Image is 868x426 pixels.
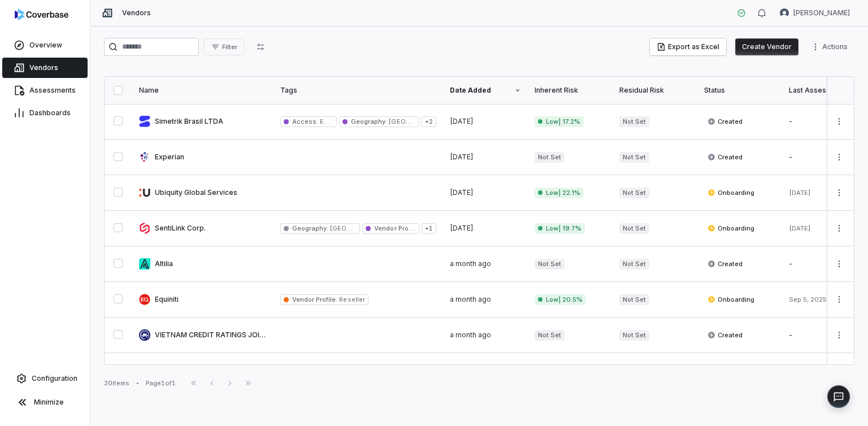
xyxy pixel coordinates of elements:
button: Export as Excel [650,38,726,55]
span: Sep 5, 2025 [789,295,827,303]
div: Name [139,86,267,95]
span: Low | 20.5% [535,294,586,305]
span: Vendor Profile : [292,295,337,303]
span: a month ago [450,259,491,268]
button: Create Vendor [735,38,798,55]
div: Date Added [450,86,521,95]
a: Configuration [5,368,85,389]
button: More actions [830,291,848,308]
button: Filter [203,38,245,55]
td: - [782,140,867,175]
button: More actions [830,113,848,130]
span: Low | 22.1% [535,188,584,198]
button: Glen Trollip avatar[PERSON_NAME] [773,5,857,21]
span: Filter [222,43,237,51]
button: More actions [808,38,854,55]
span: [GEOGRAPHIC_DATA] [328,224,397,232]
span: Not Set [619,294,649,305]
span: Created [708,259,743,268]
a: Dashboards [2,103,88,123]
div: Page 1 of 1 [146,379,176,388]
div: Inherent Risk [535,86,606,95]
button: Minimize [5,391,85,414]
span: [DATE] [789,189,811,197]
div: Status [704,86,775,95]
span: Low | 19.7% [535,223,585,234]
span: Assessments [29,86,76,95]
span: Low | 17.2% [535,116,584,127]
button: More actions [830,149,848,166]
span: Dashboards [29,108,71,118]
span: Not Set [619,116,649,127]
span: Access : [292,118,318,125]
span: + 1 [422,223,436,234]
div: Residual Risk [619,86,691,95]
span: Not Set [619,152,649,163]
span: Reseller [337,295,364,303]
button: More actions [830,362,848,379]
span: Not Set [619,330,649,341]
span: Experian data [318,118,361,125]
img: Glen Trollip avatar [780,8,789,18]
div: • [136,379,139,387]
span: Created [708,331,743,340]
div: 20 items [104,379,129,388]
span: Not Set [619,259,649,269]
a: Assessments [2,80,88,101]
span: [PERSON_NAME] [793,8,850,18]
td: - [782,318,867,353]
span: Vendors [29,63,58,72]
span: Not Set [535,330,565,341]
div: Tags [280,86,436,95]
span: a month ago [450,295,491,303]
span: a month ago [450,331,491,339]
td: - [782,104,867,140]
span: Geography : [351,118,387,125]
span: [DATE] [450,117,474,125]
span: [DATE] [450,153,474,161]
div: Last Assessed [789,86,860,95]
span: [DATE] [450,224,474,232]
span: Not Set [535,152,565,163]
span: Vendor Profile : [374,224,419,232]
span: Created [708,117,743,126]
span: [DATE] [789,224,811,232]
a: Vendors [2,58,88,78]
button: More actions [830,255,848,272]
span: Created [708,153,743,162]
a: Overview [2,35,88,55]
span: Minimize [34,398,64,407]
span: Overview [29,41,62,50]
span: Onboarding [708,224,754,233]
button: More actions [830,327,848,344]
span: Onboarding [708,188,754,197]
button: More actions [830,184,848,201]
span: [GEOGRAPHIC_DATA] [387,118,455,125]
span: Not Set [619,188,649,198]
span: Not Set [535,259,565,269]
span: Onboarding [708,295,754,304]
span: [DATE] [450,188,474,197]
span: Geography : [292,224,328,232]
button: More actions [830,220,848,237]
span: Configuration [32,374,77,383]
td: - [782,246,867,282]
span: + 2 [422,116,436,127]
img: logo-D7KZi-bG.svg [15,9,68,20]
span: Vendors [122,8,151,18]
span: Not Set [619,223,649,234]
